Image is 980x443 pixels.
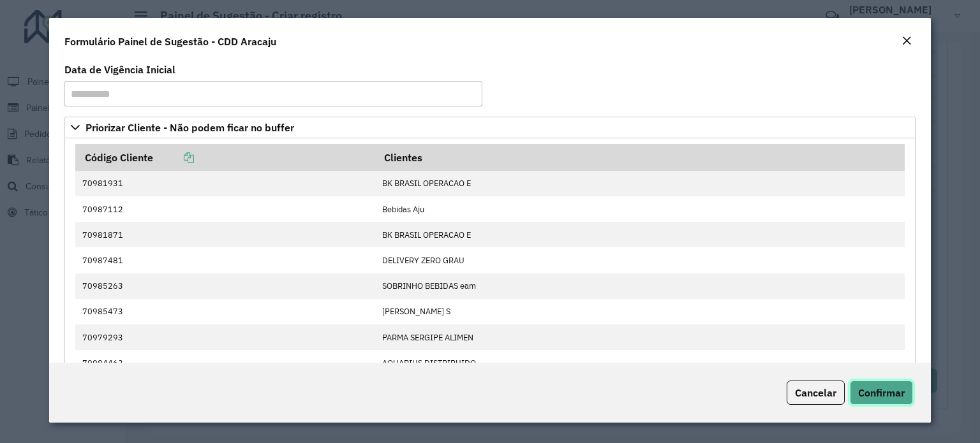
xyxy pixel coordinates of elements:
button: Confirmar [850,381,913,405]
td: Bebidas Aju [375,196,904,222]
td: [PERSON_NAME] S [375,299,904,324]
td: AQUARIUS DISTRIBUIDO [375,350,904,375]
td: BK BRASIL OPERACAO E [375,222,904,247]
td: 70979293 [75,324,375,350]
td: 70987481 [75,247,375,273]
button: Cancelar [787,381,845,405]
th: Código Cliente [75,144,375,171]
td: 70985263 [75,273,375,299]
th: Clientes [375,144,904,171]
td: DELIVERY ZERO GRAU [375,247,904,273]
td: 70981871 [75,222,375,247]
h4: Formulário Painel de Sugestão - CDD Aracaju [64,34,276,49]
td: 70981931 [75,171,375,196]
td: 70985473 [75,299,375,324]
span: Cancelar [795,386,836,399]
td: PARMA SERGIPE ALIMEN [375,324,904,350]
a: Priorizar Cliente - Não podem ficar no buffer [64,117,916,138]
button: Close [898,33,916,50]
td: SOBRINHO BEBIDAS eam [375,273,904,299]
td: 70984463 [75,350,375,375]
span: Priorizar Cliente - Não podem ficar no buffer [85,122,294,133]
label: Data de Vigência Inicial [64,62,175,77]
a: Copiar [153,151,194,164]
em: Fechar [902,36,912,46]
td: BK BRASIL OPERACAO E [375,171,904,196]
span: Confirmar [858,386,905,399]
td: 70987112 [75,196,375,222]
